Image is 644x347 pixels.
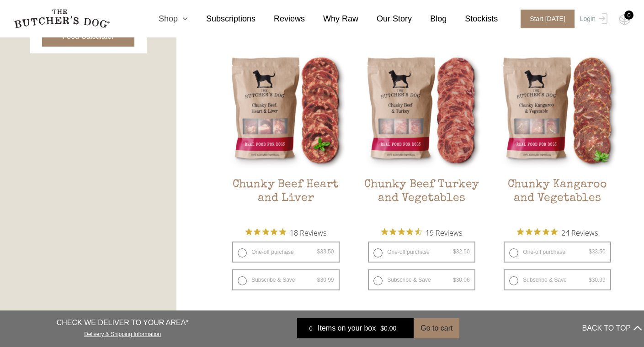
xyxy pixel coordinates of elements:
bdi: 33.50 [317,248,334,255]
img: Chunky Beef Turkey and Vegetables [361,50,482,170]
a: Stockists [447,13,498,25]
span: Items on your box [318,323,376,334]
button: Rated 4.9 out of 5 stars from 18 reviews. Jump to reviews. [245,226,326,239]
label: One-off purchase [368,242,475,263]
span: 18 Reviews [290,226,326,239]
button: Rated 4.8 out of 5 stars from 24 reviews. Jump to reviews. [517,226,598,239]
bdi: 30.99 [589,277,606,283]
bdi: 30.99 [317,277,334,283]
h2: Chunky Beef Heart and Liver [225,178,346,221]
a: Blog [412,13,447,25]
img: TBD_Cart-Empty.png [619,14,630,26]
img: Chunky Kangaroo and Vegetables [497,50,617,170]
span: $ [453,277,456,283]
bdi: 30.06 [453,277,470,283]
bdi: 0.00 [380,325,396,332]
label: One-off purchase [232,242,339,263]
span: $ [317,277,320,283]
a: Subscriptions [188,13,255,25]
span: $ [589,277,592,283]
h2: Chunky Kangaroo and Vegetables [497,178,617,221]
span: 19 Reviews [426,226,462,239]
a: Our Story [358,13,412,25]
label: Subscribe & Save [368,269,475,290]
a: Chunky Kangaroo and VegetablesChunky Kangaroo and Vegetables [497,50,617,221]
a: Reviews [255,13,305,25]
a: 0 Items on your box $0.00 [297,318,414,338]
bdi: 33.50 [589,248,606,255]
a: Start [DATE] [511,10,578,28]
span: 24 Reviews [561,226,598,239]
a: Login [578,10,607,28]
bdi: 32.50 [453,248,470,255]
span: Start [DATE] [521,10,575,28]
a: Delivery & Shipping Information [84,329,161,337]
span: $ [453,248,456,255]
label: Subscribe & Save [504,269,611,290]
label: One-off purchase [504,242,611,263]
button: Rated 4.7 out of 5 stars from 19 reviews. Jump to reviews. [381,226,462,239]
h2: Chunky Beef Turkey and Vegetables [361,178,482,221]
span: $ [317,248,320,255]
span: $ [380,325,384,332]
a: Chunky Beef Heart and LiverChunky Beef Heart and Liver [225,50,346,221]
img: Chunky Beef Heart and Liver [225,50,346,170]
p: CHECK WE DELIVER TO YOUR AREA* [57,317,189,328]
div: 0 [624,11,633,20]
label: Subscribe & Save [232,269,339,290]
button: Go to cart [414,318,459,338]
span: $ [589,248,592,255]
div: 0 [304,324,318,333]
a: Why Raw [305,13,358,25]
button: BACK TO TOP [582,317,642,339]
a: Chunky Beef Turkey and VegetablesChunky Beef Turkey and Vegetables [361,50,482,221]
a: Shop [140,13,188,25]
